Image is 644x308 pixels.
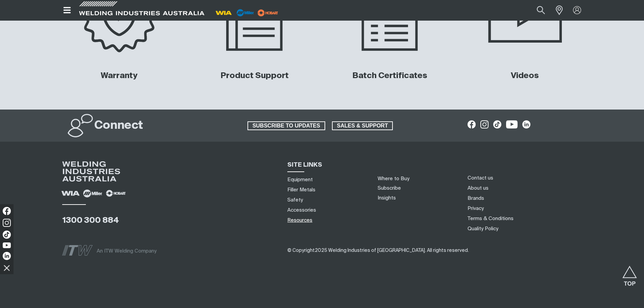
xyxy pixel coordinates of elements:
[1,262,13,274] img: hide socials
[622,266,637,281] button: Scroll to top
[287,162,322,168] span: SITE LINKS
[378,195,396,200] a: Insights
[248,121,325,130] span: SUBSCRIBE TO UPDATES
[287,176,313,183] a: Equipment
[94,118,143,133] h2: Connect
[521,3,552,18] input: Product name or item number...
[378,186,401,191] a: Subscribe
[3,207,11,215] img: Facebook
[465,173,595,234] nav: Footer
[287,217,312,224] a: Resources
[378,176,409,181] a: Where to Buy
[468,205,484,212] a: Privacy
[101,72,138,80] a: Warranty
[468,185,488,192] a: About us
[287,196,303,204] a: Safety
[511,72,539,80] a: Videos
[333,121,392,130] span: SALES & SUPPORT
[3,242,11,248] img: YouTube
[287,248,469,253] span: ​​​​​​​​​​​​​​​​​​ ​​​​​​
[468,195,484,202] a: Brands
[287,207,316,214] a: Accessories
[332,121,393,130] a: SALES & SUPPORT
[256,10,280,15] a: miller
[468,225,498,232] a: Quality Policy
[62,216,119,224] a: 1300 300 884
[247,121,325,130] a: SUBSCRIBE TO UPDATES
[220,72,289,80] a: Product Support
[97,248,157,254] span: An ITW Welding Company
[468,174,493,182] a: Contact us
[3,219,11,227] img: Instagram
[256,8,280,18] img: miller
[468,215,514,222] a: Terms & Conditions
[287,248,469,253] span: © Copyright 2025 Welding Industries of [GEOGRAPHIC_DATA] . All rights reserved.
[285,175,369,226] nav: Sitemap
[3,231,11,239] img: TikTok
[352,72,427,80] a: Batch Certificates
[529,3,552,18] button: Search products
[3,252,11,260] img: LinkedIn
[287,186,315,193] a: Filler Metals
